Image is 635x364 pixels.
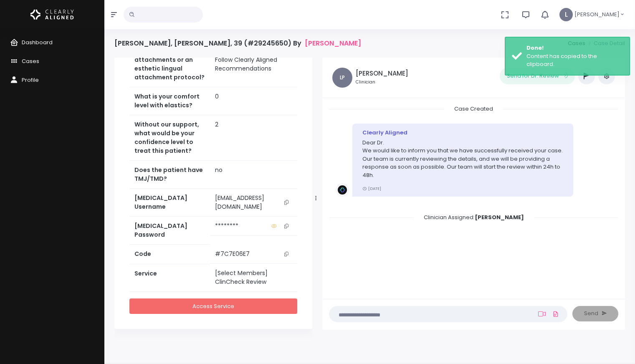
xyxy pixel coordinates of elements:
[129,264,210,292] th: Service
[332,68,352,88] span: LP
[129,298,297,314] a: Access Service
[22,76,39,84] span: Profile
[210,245,297,264] td: #7C7E06E7
[210,189,297,217] td: [EMAIL_ADDRESS][DOMAIN_NAME]
[559,8,573,21] span: L
[574,10,620,19] span: [PERSON_NAME]
[210,115,297,160] td: 2
[536,311,547,317] a: Add Loom Video
[129,160,210,188] th: Does the patient have TMJ/TMD?
[114,39,361,47] h4: [PERSON_NAME], [PERSON_NAME], 39 (#29245650) By
[444,102,503,115] span: Case Created
[356,70,408,77] h5: [PERSON_NAME]
[114,58,312,339] div: scrollable content
[22,38,53,46] span: Dashboard
[362,186,381,191] small: [DATE]
[526,44,623,52] div: Done!
[129,245,210,264] th: Code
[475,213,524,221] b: [PERSON_NAME]
[22,57,39,65] span: Cases
[356,79,408,86] small: Clinician
[129,41,210,87] th: Do you prefer buccal attachments or an esthetic lingual attachment protocol?
[362,139,563,179] p: Dear Dr. We would like to inform you that we have successfully received your case. Our team is cu...
[129,217,210,245] th: [MEDICAL_DATA] Password
[210,160,297,188] td: no
[362,129,563,137] div: Clearly Aligned
[129,188,210,217] th: [MEDICAL_DATA] Username
[129,87,210,115] th: What is your comfort level with elastics?
[526,52,623,68] div: Content has copied to the clipboard.
[210,41,297,87] td: You Choose For Me - Follow Clearly Aligned Recommendations
[414,211,534,224] span: Clinician Assigned:
[30,6,74,23] img: Logo Horizontal
[129,115,210,160] th: Without our support, what would be your confidence level to treat this patient?
[551,306,561,321] a: Add Files
[215,269,292,286] div: [Select Members] ClinCheck Review
[210,87,297,115] td: 0
[500,68,575,84] button: Send for Dr. Review
[305,39,361,47] a: [PERSON_NAME]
